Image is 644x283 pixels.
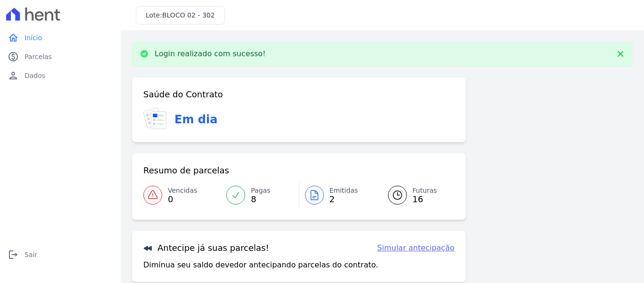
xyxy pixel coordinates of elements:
[251,186,270,196] span: Pagas
[251,196,270,203] span: 8
[299,182,377,208] a: Emitidas 2
[143,259,378,271] p: Diminua seu saldo devedor antecipando parcelas do contrato.
[413,196,437,203] span: 16
[174,111,217,128] h3: Em dia
[143,242,269,254] h3: Antecipe já suas parcelas!
[4,245,117,264] a: logoutSair
[25,250,37,259] span: Sair
[377,242,454,254] a: Simular antecipação
[155,49,266,59] p: Login realizado com sucesso!
[4,66,117,85] a: personDados
[143,165,229,176] h3: Resumo de parcelas
[377,182,454,208] a: Futuras 16
[143,89,223,100] h3: Saúde do Contrato
[8,249,19,260] i: logout
[330,186,358,196] span: Emitidas
[143,182,221,208] a: Vencidas 0
[8,51,19,62] i: paid
[25,71,45,80] span: Dados
[162,11,215,19] span: BLOCO 02 - 302
[330,196,358,203] span: 2
[221,182,298,208] a: Pagas 8
[8,32,19,43] i: home
[25,52,52,61] span: Parcelas
[146,10,215,20] h3: Lote:
[168,196,197,203] span: 0
[25,33,42,43] span: Início
[168,186,197,196] span: Vencidas
[4,28,117,47] a: homeInício
[4,47,117,66] a: paidParcelas
[413,186,437,196] span: Futuras
[8,70,19,81] i: person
